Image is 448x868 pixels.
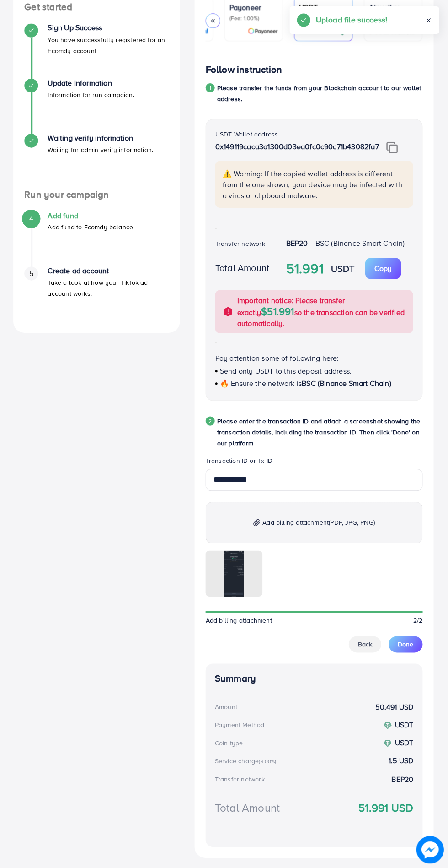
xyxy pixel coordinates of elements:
img: img [254,520,261,528]
span: (PDF, JPG, PNG) [329,519,375,528]
img: image [417,837,442,862]
p: Important notice: Please transfer exactly so the transaction can be verified automatically. [238,297,407,331]
h4: Summary [215,673,413,685]
span: $51.991 [261,306,294,320]
div: 2 [206,418,215,427]
label: Transfer network [216,241,266,250]
strong: 1.5 USD [389,756,413,766]
p: Pay attention some of following here: [216,354,413,365]
h4: Add fund [49,214,134,222]
li: Add fund [15,214,181,269]
p: Copy [374,265,392,276]
span: Add billing attachment [206,617,272,626]
li: Update Information [15,81,181,136]
h4: Waiting verify information [49,136,154,145]
p: Take a look at how your TikTok ad account works. [49,279,170,301]
img: coin [384,722,392,730]
span: BSC (Binance Smart Chain) [302,380,391,390]
h4: Update Information [49,81,135,90]
button: Back [349,637,381,653]
p: Information for run campaign. [49,92,135,103]
p: USDT [299,5,348,16]
button: Done [389,637,422,653]
li: Waiting verify information [15,136,181,191]
img: alert [223,308,234,319]
h5: Upload file success! [316,16,387,28]
span: Back [358,640,372,650]
img: card [248,29,278,39]
strong: 50.491 USD [375,702,413,713]
img: coin [384,740,392,748]
strong: USDT [331,264,354,277]
p: ⚠️ Warning: If the copied wallet address is different from the one shown, your device may be infe... [223,170,407,203]
p: Airwallex [369,5,417,16]
strong: 51.991 [286,261,324,281]
h4: Follow instruction [206,67,283,78]
h4: Sign Up Success [49,27,170,35]
p: (Fee: 1.00%) [230,18,278,25]
p: Payoneer [230,5,278,16]
small: (3.00%) [259,758,277,765]
button: Copy [365,260,401,281]
span: Done [398,640,413,650]
div: Amount [215,703,238,712]
strong: BEP20 [286,240,308,250]
span: Add billing attachment [263,518,375,529]
span: 4 [30,216,34,226]
p: Send only USDT to this deposit address. [216,367,413,378]
img: img uploaded [224,552,245,597]
div: Service charge [215,757,279,766]
h4: Get started [15,5,181,16]
p: Add fund to Ecomdy balance [49,224,134,235]
strong: BEP20 [391,774,413,785]
p: Waiting for admin verify information. [49,147,154,158]
div: Payment Method [215,721,265,730]
div: Total Amount [215,800,280,816]
span: 🔥 Ensure the network is [220,380,302,390]
strong: 51.991 USD [358,800,413,816]
span: 2/2 [413,617,422,626]
strong: USDT [395,720,413,730]
legend: Transaction ID or Tx ID [206,457,422,470]
div: 1 [206,86,215,95]
p: Please enter the transaction ID and attach a screenshot showing the transaction details, includin... [218,417,422,450]
p: 0x149119caca3a1300d03ea0fc0c90c71b43082fa7 [216,144,413,156]
div: Transfer network [215,775,265,784]
label: Total Amount [216,263,270,277]
span: BSC (Binance Smart Chain) [315,240,405,250]
div: Coin type [215,739,243,748]
h4: Run your campaign [15,191,181,203]
p: Please transfer the funds from your Blockchain account to our wallet address. [218,85,422,107]
img: img [386,144,398,156]
h4: Create ad account [49,269,170,277]
strong: USDT [395,738,413,748]
p: You have successfully registered for an Ecomdy account [49,37,170,59]
label: USDT Wallet address [216,132,278,141]
span: 5 [30,271,34,281]
li: Sign Up Success [15,27,181,81]
li: Create ad account [15,269,181,324]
